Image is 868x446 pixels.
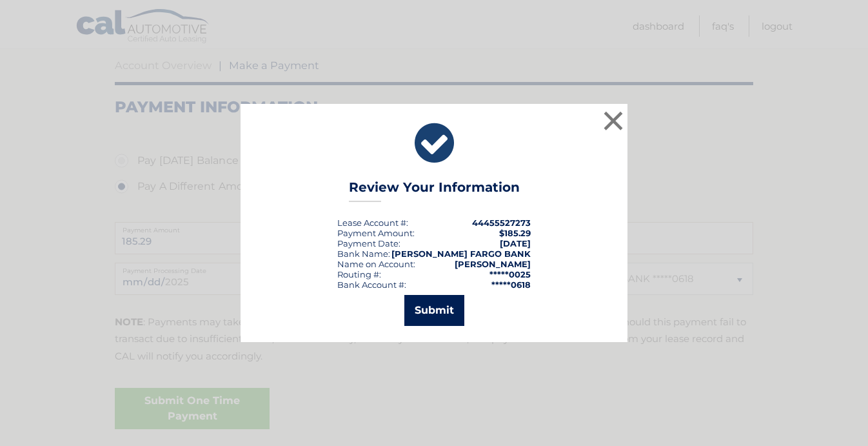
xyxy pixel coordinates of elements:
strong: 44455527273 [472,218,531,228]
span: $185.29 [499,228,531,238]
div: Routing #: [337,269,381,279]
div: Lease Account #: [337,218,408,228]
button: Submit [404,295,464,326]
div: : [337,238,400,248]
div: Name on Account: [337,259,415,269]
div: Bank Account #: [337,279,406,290]
span: Payment Date [337,238,399,248]
strong: [PERSON_NAME] FARGO BANK [391,248,531,259]
h3: Review Your Information [349,179,520,202]
div: Payment Amount: [337,228,415,238]
div: Bank Name: [337,248,390,259]
button: × [600,108,626,134]
strong: [PERSON_NAME] [455,259,531,269]
span: [DATE] [500,238,531,248]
